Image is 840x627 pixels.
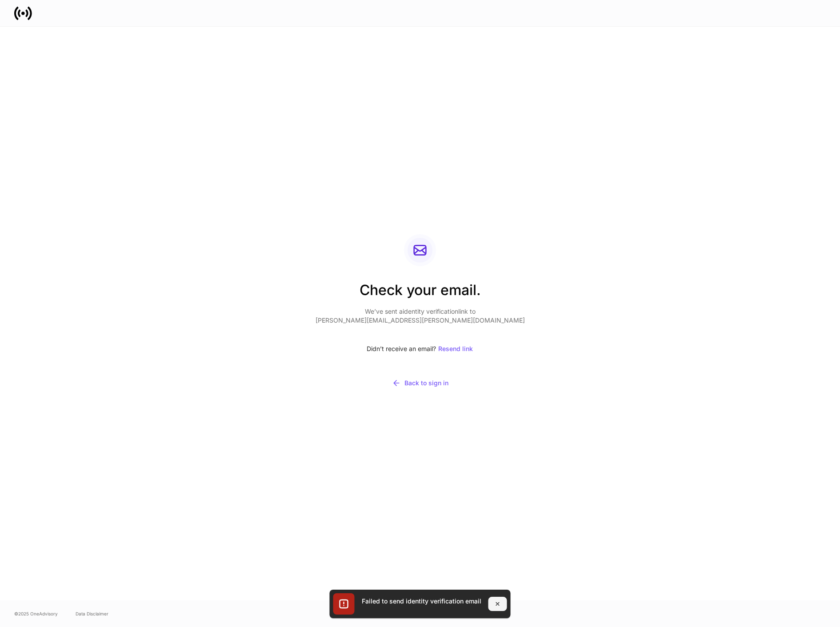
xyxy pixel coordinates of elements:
span: © 2025 OneAdvisory [14,610,58,617]
div: Didn’t receive an email? [316,339,525,359]
button: Back to sign in [316,373,525,393]
div: Resend link [438,346,473,352]
p: We’ve sent a identity verification link to [PERSON_NAME][EMAIL_ADDRESS][PERSON_NAME][DOMAIN_NAME] [316,307,525,325]
a: Data Disclaimer [76,610,108,617]
div: Back to sign in [392,379,448,387]
button: Resend link [438,339,473,359]
h2: Check your email. [316,280,525,307]
div: Failed to send identity verification email [362,597,481,606]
